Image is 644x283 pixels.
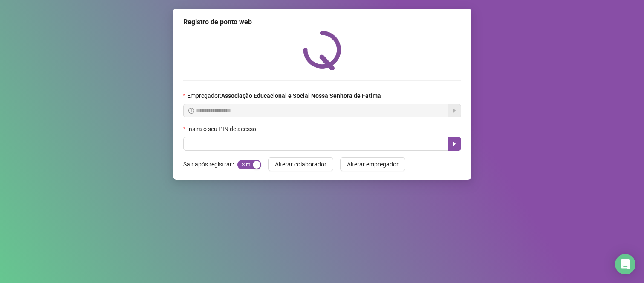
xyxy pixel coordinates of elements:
span: Alterar colaborador [275,160,326,169]
span: caret-right [451,140,458,147]
strong: Associação Educacional e Social Nossa Senhora de Fatima [221,92,381,99]
div: Registro de ponto web [183,17,461,27]
span: Empregador : [187,91,381,100]
label: Insira o seu PIN de acesso [183,124,262,134]
img: QRPoint [303,31,341,70]
button: Alterar empregador [340,157,405,171]
span: info-circle [188,108,194,114]
button: Alterar colaborador [268,157,333,171]
label: Sair após registrar [183,157,237,171]
span: Alterar empregador [347,160,399,169]
div: Open Intercom Messenger [615,254,635,274]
